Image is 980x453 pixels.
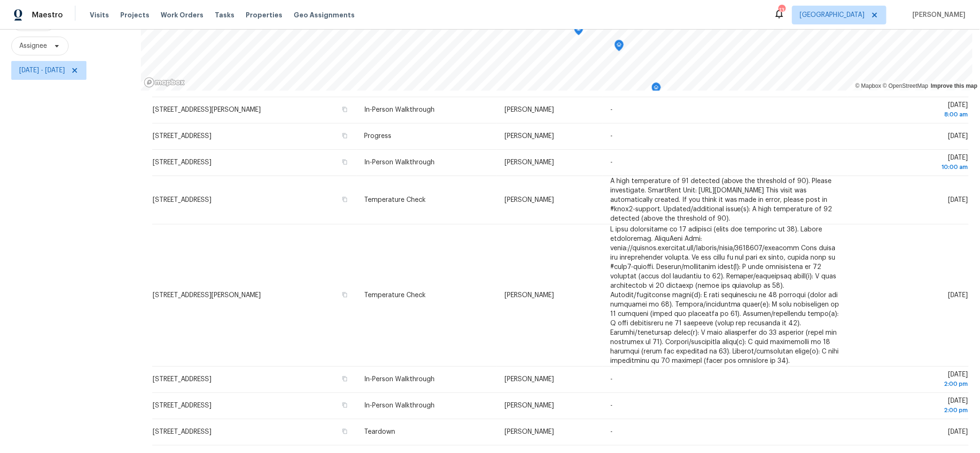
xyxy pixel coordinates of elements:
[909,10,966,20] span: [PERSON_NAME]
[153,402,211,409] span: [STREET_ADDRESS]
[505,429,554,435] span: [PERSON_NAME]
[153,376,211,383] span: [STREET_ADDRESS]
[949,292,968,299] span: [DATE]
[505,133,554,139] span: [PERSON_NAME]
[614,40,624,54] div: Map marker
[153,429,211,435] span: [STREET_ADDRESS]
[364,133,391,139] span: Progress
[949,197,968,203] span: [DATE]
[246,10,282,20] span: Properties
[215,12,234,18] span: Tasks
[19,41,47,51] span: Assignee
[364,429,395,435] span: Teardown
[32,10,63,20] span: Maestro
[364,402,435,409] span: In-Person Walkthrough
[855,398,968,415] span: [DATE]
[610,376,613,383] span: -
[341,401,349,409] button: Copy Address
[505,376,554,383] span: [PERSON_NAME]
[505,197,554,203] span: [PERSON_NAME]
[341,131,349,140] button: Copy Address
[144,77,185,88] a: Mapbox homepage
[341,195,349,204] button: Copy Address
[855,154,968,172] span: [DATE]
[855,162,968,172] div: 10:00 am
[364,376,435,383] span: In-Person Walkthrough
[855,371,968,389] span: [DATE]
[364,107,435,113] span: In-Person Walkthrough
[855,110,968,119] div: 8:00 am
[341,105,349,114] button: Copy Address
[153,197,211,203] span: [STREET_ADDRESS]
[364,159,435,166] span: In-Person Walkthrough
[855,406,968,415] div: 2:00 pm
[341,427,349,436] button: Copy Address
[610,107,613,113] span: -
[120,10,149,20] span: Projects
[153,133,211,139] span: [STREET_ADDRESS]
[778,6,785,15] div: 13
[574,24,583,38] div: Map marker
[610,226,840,364] span: L ipsu dolorsitame co 17 adipisci (elits doe temporinc ut 38). Labore etdoloremag. AliquAeni Admi...
[610,133,613,139] span: -
[883,83,928,89] a: OpenStreetMap
[153,107,261,113] span: [STREET_ADDRESS][PERSON_NAME]
[949,133,968,139] span: [DATE]
[505,292,554,299] span: [PERSON_NAME]
[505,159,554,166] span: [PERSON_NAME]
[855,379,968,389] div: 2:00 pm
[652,83,661,97] div: Map marker
[931,83,978,89] a: Improve this map
[341,158,349,166] button: Copy Address
[856,83,881,89] a: Mapbox
[341,375,349,383] button: Copy Address
[90,10,109,20] span: Visits
[341,291,349,299] button: Copy Address
[19,66,65,75] span: [DATE] - [DATE]
[610,159,613,166] span: -
[364,197,426,203] span: Temperature Check
[800,10,865,20] span: [GEOGRAPHIC_DATA]
[610,429,613,435] span: -
[610,402,613,409] span: -
[610,178,832,222] span: A high temperature of 91 detected (above the threshold of 90). Please investigate. SmartRent Unit...
[949,429,968,435] span: [DATE]
[505,402,554,409] span: [PERSON_NAME]
[855,102,968,119] span: [DATE]
[294,10,355,20] span: Geo Assignments
[161,10,203,20] span: Work Orders
[505,107,554,113] span: [PERSON_NAME]
[153,292,261,299] span: [STREET_ADDRESS][PERSON_NAME]
[153,159,211,166] span: [STREET_ADDRESS]
[364,292,426,299] span: Temperature Check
